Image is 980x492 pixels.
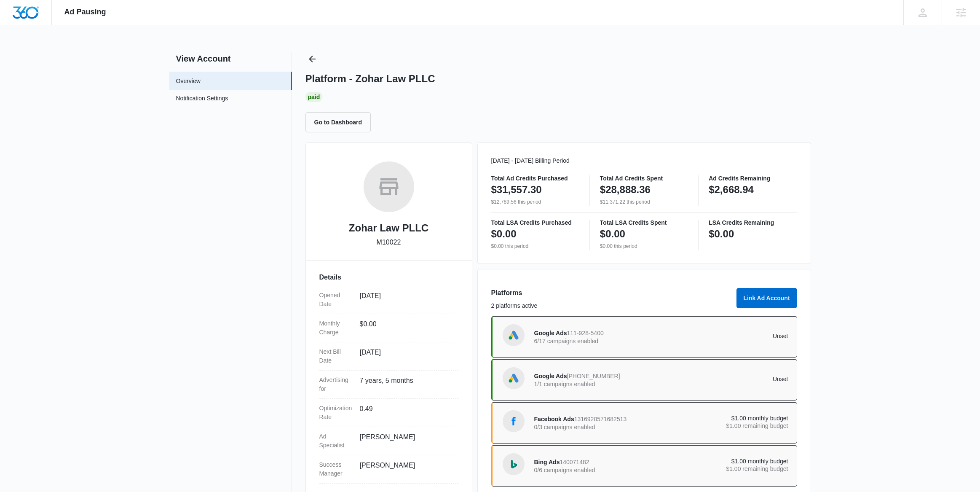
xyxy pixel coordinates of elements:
img: Google Ads [507,372,520,384]
h1: Platform - Zohar Law PLLC [305,73,435,85]
a: Notification Settings [176,94,228,105]
div: Paid [305,92,323,102]
p: $0.00 [709,227,734,241]
a: Google AdsGoogle Ads[PHONE_NUMBER]1/1 campaigns enabledUnset [491,359,797,401]
p: Total LSA Credits Spent [600,220,688,226]
span: Facebook Ads [534,416,574,422]
dd: [PERSON_NAME] [360,432,452,450]
div: Next Bill Date[DATE] [319,342,458,371]
dt: Opened Date [319,291,353,309]
p: Ad Credits Remaining [709,175,797,181]
h3: Details [319,272,458,282]
dd: 0.49 [360,404,452,422]
button: Link Ad Account [736,288,797,308]
p: $1.00 monthly budget [661,415,788,421]
button: Back [305,52,319,66]
dd: $0.00 [360,319,452,337]
p: Total Ad Credits Purchased [491,175,579,181]
a: Google AdsGoogle Ads111-928-54006/17 campaigns enabledUnset [491,316,797,358]
p: $11,371.22 this period [600,198,688,206]
span: 1316920571682513 [574,416,627,422]
p: 6/17 campaigns enabled [534,338,661,344]
dd: 7 years, 5 months [360,376,452,393]
dt: Next Bill Date [319,347,353,365]
span: Ad Pausing [64,8,106,16]
img: Bing Ads [507,458,520,470]
p: $0.00 [600,227,625,241]
span: 140071482 [560,459,589,465]
span: [PHONE_NUMBER] [567,373,620,379]
p: $0.00 this period [491,242,579,250]
h2: View Account [169,52,292,65]
h2: Zohar Law PLLC [349,220,428,236]
dt: Optimization Rate [319,404,353,422]
dt: Monthly Charge [319,319,353,337]
span: Google Ads [534,330,567,336]
div: Ad Specialist[PERSON_NAME] [319,427,458,455]
p: M10022 [377,237,401,247]
span: 111-928-5400 [567,330,604,336]
img: Google Ads [507,329,520,341]
dd: [DATE] [360,347,452,365]
p: Unset [661,333,788,339]
dd: [DATE] [360,291,452,309]
a: Overview [176,77,201,86]
button: Go to Dashboard [305,112,371,132]
p: Total LSA Credits Purchased [491,220,579,226]
p: LSA Credits Remaining [709,220,797,226]
span: Bing Ads [534,459,560,465]
dt: Ad Specialist [319,432,353,450]
div: Optimization Rate0.49 [319,399,458,427]
dt: Success Manager [319,460,353,478]
p: $31,557.30 [491,183,542,196]
dt: Advertising for [319,376,353,393]
p: Total Ad Credits Spent [600,175,688,181]
div: Success Manager[PERSON_NAME] [319,455,458,484]
p: $0.00 this period [600,242,688,250]
p: $12,789.56 this period [491,198,579,206]
p: $1.00 remaining budget [661,466,788,472]
img: Facebook Ads [507,415,520,427]
div: Opened Date[DATE] [319,286,458,314]
p: 1/1 campaigns enabled [534,381,661,387]
p: Unset [661,376,788,382]
p: [DATE] - [DATE] Billing Period [491,156,797,165]
p: $1.00 remaining budget [661,423,788,429]
p: 0/6 campaigns enabled [534,467,661,473]
dd: [PERSON_NAME] [360,460,452,478]
p: $2,668.94 [709,183,754,196]
p: 2 platforms active [491,301,731,310]
div: Advertising for7 years, 5 months [319,371,458,399]
a: Bing AdsBing Ads1400714820/6 campaigns enabled$1.00 monthly budget$1.00 remaining budget [491,445,797,487]
p: $0.00 [491,227,517,241]
span: Google Ads [534,373,567,379]
h3: Platforms [491,288,731,298]
a: Go to Dashboard [305,118,376,126]
p: $28,888.36 [600,183,651,196]
a: Facebook AdsFacebook Ads13169205716825130/3 campaigns enabled$1.00 monthly budget$1.00 remaining ... [491,402,797,444]
p: 0/3 campaigns enabled [534,424,661,430]
div: Monthly Charge$0.00 [319,314,458,342]
p: $1.00 monthly budget [661,458,788,464]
